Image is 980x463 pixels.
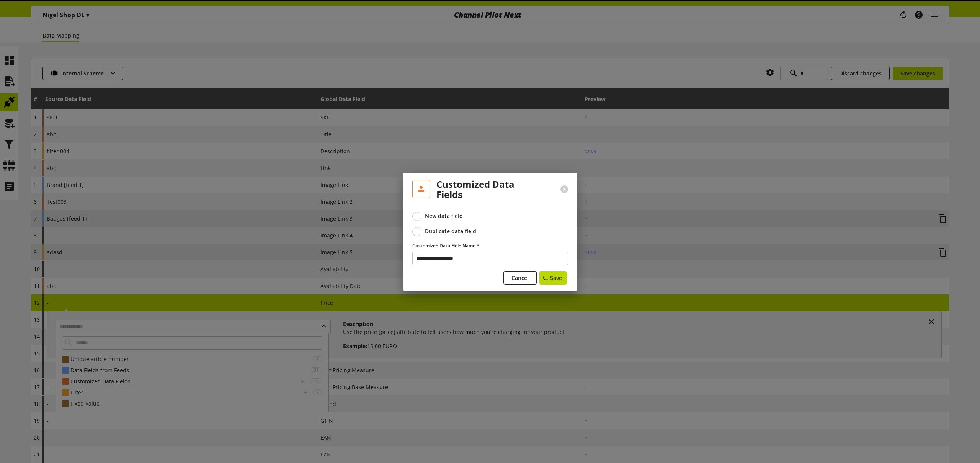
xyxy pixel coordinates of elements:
[412,242,479,249] span: Customized Data Field Name *
[436,179,542,200] h2: Customized Data Fields
[425,228,476,235] div: Duplicate data field
[503,271,537,285] button: Cancel
[425,213,463,219] div: New data field
[511,274,529,282] span: Cancel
